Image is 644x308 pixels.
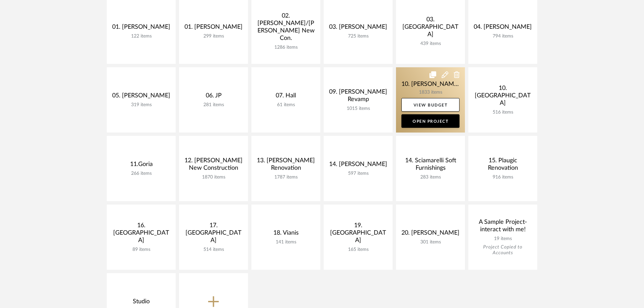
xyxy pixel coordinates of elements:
[257,92,315,102] div: 07. Hall
[329,171,387,176] div: 597 items
[401,16,460,41] div: 03. [GEOGRAPHIC_DATA]
[112,247,170,253] div: 89 items
[184,92,243,102] div: 06. JP
[329,247,387,253] div: 165 items
[401,114,460,128] a: Open Project
[401,229,460,239] div: 20. [PERSON_NAME]
[184,23,243,33] div: 01. [PERSON_NAME]
[474,244,532,256] div: Project Copied to Accounts
[112,33,170,39] div: 122 items
[329,88,387,106] div: 09. [PERSON_NAME] Revamp
[474,33,532,39] div: 794 items
[184,222,243,247] div: 17. [GEOGRAPHIC_DATA]
[474,218,532,236] div: A Sample Project- interact with me!
[184,102,243,108] div: 281 items
[257,12,315,45] div: 02. [PERSON_NAME]/[PERSON_NAME] New Con.
[184,247,243,253] div: 514 items
[401,98,460,112] a: View Budget
[112,102,170,108] div: 319 items
[329,106,387,112] div: 1015 items
[257,157,315,174] div: 13. [PERSON_NAME] Renovation
[329,33,387,39] div: 725 items
[329,23,387,33] div: 03. [PERSON_NAME]
[474,85,532,110] div: 10. [GEOGRAPHIC_DATA]
[257,102,315,108] div: 61 items
[329,161,387,171] div: 14. [PERSON_NAME]
[474,110,532,115] div: 516 items
[257,174,315,180] div: 1787 items
[474,174,532,180] div: 916 items
[184,174,243,180] div: 1870 items
[401,239,460,245] div: 301 items
[257,229,315,239] div: 18. Vianis
[184,157,243,174] div: 12. [PERSON_NAME] New Construction
[257,239,315,245] div: 141 items
[112,222,170,247] div: 16. [GEOGRAPHIC_DATA]
[474,23,532,33] div: 04. [PERSON_NAME]
[401,174,460,180] div: 283 items
[112,171,170,176] div: 266 items
[474,157,532,174] div: 15. Plaugic Renovation
[112,298,170,308] div: Studio
[474,236,532,242] div: 19 items
[112,92,170,102] div: 05. [PERSON_NAME]
[184,33,243,39] div: 299 items
[257,45,315,50] div: 1286 items
[401,157,460,174] div: 14. Sciamarelli Soft Furnishings
[112,23,170,33] div: 01. [PERSON_NAME]
[401,41,460,47] div: 439 items
[112,161,170,171] div: 11.Goria
[329,222,387,247] div: 19. [GEOGRAPHIC_DATA]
